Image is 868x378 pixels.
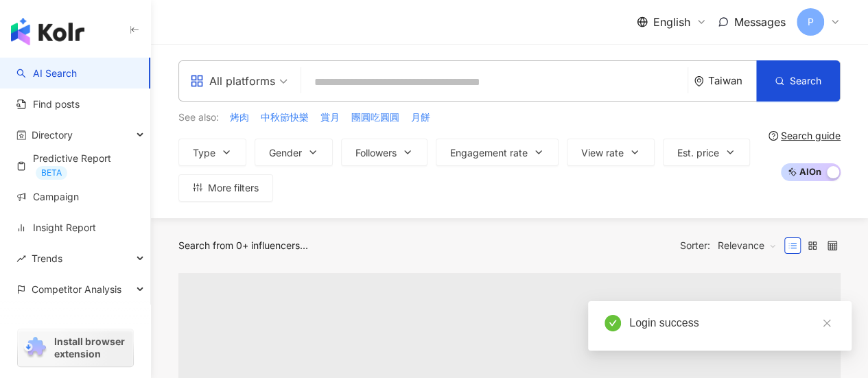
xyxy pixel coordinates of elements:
button: Gender [255,139,333,166]
a: Insight Report [16,221,96,235]
button: 賞月 [320,110,340,125]
div: Search from 0+ influencers... [178,240,308,251]
span: Trends [32,243,62,274]
div: All platforms [190,70,275,92]
button: Search [756,60,840,102]
span: Competitor Analysis [32,274,121,305]
span: See also: [178,110,219,124]
button: Followers [341,139,427,166]
a: Find posts [16,97,80,111]
span: Relevance [718,235,777,257]
span: Est. price [677,147,719,158]
span: Type [193,147,215,158]
span: Search [790,75,821,86]
div: Taiwan [708,75,756,86]
div: Sorter: [680,235,784,257]
span: Messages [734,15,786,29]
img: logo [11,18,84,45]
span: View rate [581,147,624,158]
span: P [808,14,814,29]
button: 中秋節快樂 [260,110,309,125]
a: Predictive ReportBETA [16,152,139,180]
button: Est. price [663,139,750,166]
span: rise [16,254,26,263]
span: More filters [208,182,259,193]
span: 月餅 [411,110,430,124]
span: Install browser extension [54,335,129,360]
a: chrome extensionInstall browser extension [18,329,133,366]
a: Campaign [16,190,79,204]
span: appstore [190,74,204,88]
span: close [822,318,832,328]
button: More filters [178,174,273,202]
a: searchAI Search [16,67,77,80]
span: 中秋節快樂 [261,110,309,124]
span: 烤肉 [230,110,249,124]
span: Followers [355,147,397,158]
span: question-circle [769,131,778,141]
button: 團圓吃圓圓 [351,110,400,125]
img: chrome extension [22,337,48,359]
button: 月餅 [410,110,431,125]
button: View rate [567,139,655,166]
button: 烤肉 [229,110,250,125]
span: Directory [32,119,73,150]
span: Gender [269,147,302,158]
div: Search guide [781,130,841,141]
span: English [653,14,690,29]
span: check-circle [605,315,621,331]
button: Engagement rate [436,139,559,166]
button: Type [178,139,246,166]
div: Login success [629,315,835,331]
span: 團圓吃圓圓 [351,110,399,124]
span: Engagement rate [450,147,528,158]
span: environment [694,76,704,86]
span: 賞月 [320,110,340,124]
